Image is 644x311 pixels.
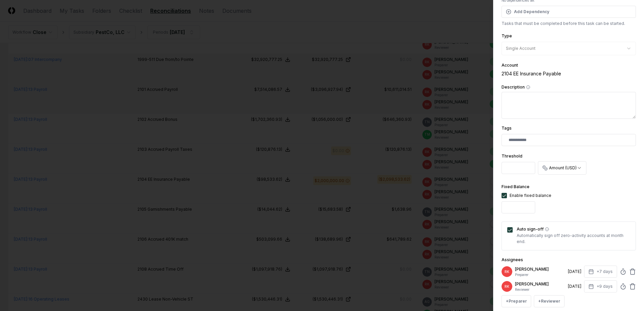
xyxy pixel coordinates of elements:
[502,153,522,159] label: Threshold
[568,283,581,289] div: [DATE]
[526,85,530,89] button: Description
[515,266,565,272] p: [PERSON_NAME]
[517,227,630,231] label: Auto sign-off
[502,33,512,38] label: Type
[534,295,565,307] button: +Reviewer
[545,227,549,231] button: Auto sign-off
[502,295,531,307] button: +Preparer
[502,70,636,77] div: 2104 EE Insurance Payable
[502,63,636,67] div: Account
[505,269,509,274] span: RK
[502,184,529,189] label: Fixed Balance
[502,257,523,262] label: Assignees
[502,85,636,89] label: Description
[502,6,636,18] button: Add Dependency
[517,233,630,245] p: Automatically sign off zero-activity accounts at month end.
[515,281,565,287] p: [PERSON_NAME]
[515,287,565,292] p: Reviewer
[584,280,617,292] button: +9 days
[568,269,581,275] div: [DATE]
[510,193,551,199] div: Enable fixed balance
[502,126,512,131] label: Tags
[584,266,617,278] button: +7 days
[505,284,509,289] span: RK
[515,272,565,277] p: Preparer
[502,21,636,27] p: Tasks that must be completed before this task can be started.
